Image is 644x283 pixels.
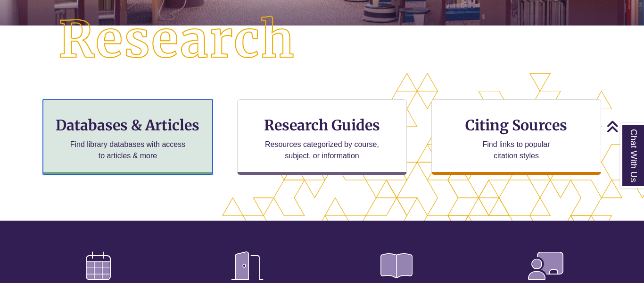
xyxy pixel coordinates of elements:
[431,99,601,175] a: Citing Sources Find links to popular citation styles
[66,139,190,162] p: Find library databases with access to articles & more
[606,120,642,133] a: Back to Top
[237,99,407,175] a: Research Guides Resources categorized by course, subject, or information
[459,116,574,134] h3: Citing Sources
[471,139,562,162] p: Find links to popular citation styles
[43,99,213,175] a: Databases & Articles Find library databases with access to articles & more
[245,116,399,134] h3: Research Guides
[261,139,384,162] p: Resources categorized by course, subject, or information
[51,116,205,134] h3: Databases & Articles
